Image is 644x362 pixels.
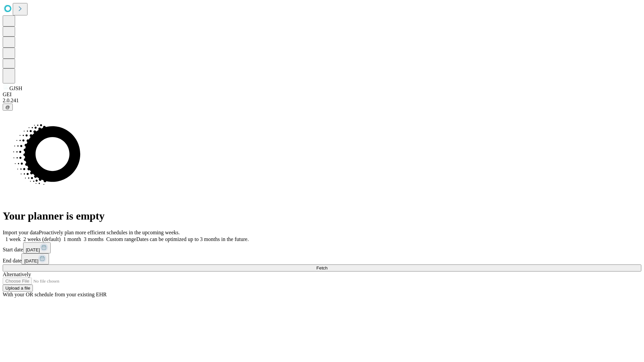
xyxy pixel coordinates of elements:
span: With your OR schedule from your existing EHR [3,292,107,297]
button: Fetch [3,264,641,271]
button: Upload a file [3,285,33,292]
span: Proactively plan more efficient schedules in the upcoming weeks. [39,230,180,235]
div: End date [3,253,641,264]
button: [DATE] [23,242,51,253]
span: 2 weeks (default) [23,236,61,242]
span: [DATE] [24,258,38,263]
span: Custom range [106,236,136,242]
span: 1 week [5,236,21,242]
span: Import your data [3,230,39,235]
button: @ [3,104,13,111]
span: Alternatively [3,271,31,277]
span: [DATE] [26,247,40,252]
span: 1 month [63,236,81,242]
span: Fetch [316,265,327,270]
span: Dates can be optimized up to 3 months in the future. [136,236,249,242]
h1: Your planner is empty [3,210,641,222]
span: 3 months [84,236,104,242]
button: [DATE] [21,253,49,264]
div: 2.0.241 [3,98,641,104]
div: Start date [3,242,641,253]
div: GEI [3,92,641,98]
span: @ [5,105,10,110]
span: GJSH [9,85,22,91]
